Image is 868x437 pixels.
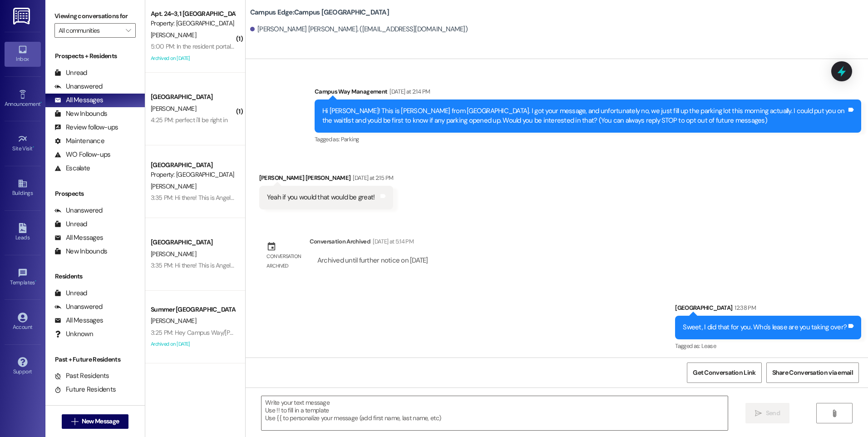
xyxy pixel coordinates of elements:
[71,418,78,425] i: 
[150,53,236,64] div: Archived on [DATE]
[772,368,853,377] span: Share Conversation via email
[35,278,36,284] span: •
[151,31,196,39] span: [PERSON_NAME]
[745,403,789,423] button: Send
[54,123,118,132] div: Review follow-ups
[54,385,116,394] div: Future Residents
[151,42,628,50] div: 5:00 PM: In the resident portal app I my home address listed under contact info, is there a separ...
[687,363,761,383] button: Get Conversation Link
[151,182,196,190] span: [PERSON_NAME]
[54,206,103,215] div: Unanswered
[250,25,468,34] div: [PERSON_NAME] [PERSON_NAME]. ([EMAIL_ADDRESS][DOMAIN_NAME])
[33,144,34,150] span: •
[5,220,41,245] a: Leads
[150,338,236,350] div: Archived on [DATE]
[315,87,861,99] div: Campus Way Management
[59,23,121,38] input: All communities
[766,363,859,383] button: Share Conversation via email
[54,68,87,78] div: Unread
[151,317,196,325] span: [PERSON_NAME]
[5,265,41,290] a: Templates •
[387,87,430,96] div: [DATE] at 2:14 PM
[755,410,762,417] i: 
[151,92,235,102] div: [GEOGRAPHIC_DATA]
[5,310,41,334] a: Account
[675,303,861,316] div: [GEOGRAPHIC_DATA]
[259,173,393,186] div: [PERSON_NAME] [PERSON_NAME]
[54,109,107,119] div: New Inbounds
[693,368,755,377] span: Get Conversation Link
[54,82,103,91] div: Unanswered
[54,150,110,159] div: WO Follow-ups
[151,9,235,19] div: Apt. 24~3, 1 [GEOGRAPHIC_DATA]
[341,135,359,143] span: Parking
[13,8,32,25] img: ResiDesk Logo
[151,328,680,337] div: 3:25 PM: Hey Campus Way/[PERSON_NAME]! Sorry for just responding. Yeah, I ended up finding anothe...
[5,354,41,379] a: Support
[54,136,104,146] div: Maintenance
[151,19,235,28] div: Property: [GEOGRAPHIC_DATA]
[45,189,145,199] div: Prospects
[683,323,847,332] div: Sweet, I did that for you. Who's lease are you taking over?
[675,339,861,353] div: Tagged as:
[250,8,389,17] b: Campus Edge: Campus [GEOGRAPHIC_DATA]
[701,342,716,350] span: Lease
[54,164,90,173] div: Escalate
[831,410,838,417] i: 
[82,417,119,426] span: New Message
[54,316,103,325] div: All Messages
[62,414,129,429] button: New Message
[54,329,93,339] div: Unknown
[45,355,145,364] div: Past + Future Residents
[151,104,196,113] span: [PERSON_NAME]
[45,272,145,281] div: Residents
[766,408,780,418] span: Send
[315,133,861,146] div: Tagged as:
[5,176,41,200] a: Buildings
[151,250,196,258] span: [PERSON_NAME]
[54,302,103,312] div: Unanswered
[54,233,103,243] div: All Messages
[310,237,370,246] div: Conversation Archived
[151,170,235,179] div: Property: [GEOGRAPHIC_DATA]
[267,193,375,202] div: Yeah if you would that would be great!
[54,371,109,381] div: Past Residents
[732,303,756,313] div: 12:38 PM
[40,99,42,106] span: •
[151,160,235,170] div: [GEOGRAPHIC_DATA]
[266,252,302,271] div: Conversation archived
[126,27,131,34] i: 
[151,305,235,314] div: Summer [GEOGRAPHIC_DATA]
[54,219,87,229] div: Unread
[316,256,429,265] div: Archived until further notice on [DATE]
[54,9,136,23] label: Viewing conversations for
[322,106,847,126] div: Hi [PERSON_NAME]! This is [PERSON_NAME] from [GEOGRAPHIC_DATA]. I got your message, and unfortuna...
[45,51,145,61] div: Prospects + Residents
[54,288,87,298] div: Unread
[5,131,41,156] a: Site Visit •
[151,116,227,124] div: 4:25 PM: perfect i'll be right in
[370,237,414,246] div: [DATE] at 5:14 PM
[54,95,103,105] div: All Messages
[54,247,107,256] div: New Inbounds
[350,173,393,183] div: [DATE] at 2:15 PM
[151,238,235,247] div: [GEOGRAPHIC_DATA]
[5,42,41,66] a: Inbox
